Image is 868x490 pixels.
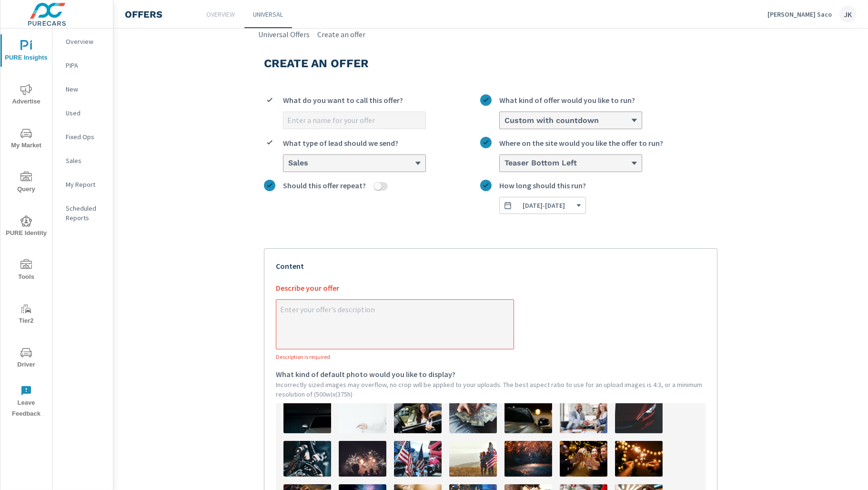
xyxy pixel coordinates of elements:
[449,398,497,433] img: description
[52,201,113,225] div: Scheduled Reports
[66,108,105,118] p: Used
[339,441,386,477] img: description
[499,137,663,149] span: Where on the site would you like the offer to run?
[283,180,366,191] span: Should this offer repeat?
[505,441,552,477] img: description
[66,180,105,189] p: My Report
[3,128,49,151] span: My Market
[317,29,365,40] a: Create an offer
[66,84,105,94] p: New
[394,441,442,477] img: description
[3,259,49,283] span: Tools
[276,282,339,294] span: Describe your offer
[283,94,403,106] span: What do you want to call this offer?
[253,10,283,19] p: Universal
[52,58,113,72] div: PIPA
[288,158,308,168] h6: Sales
[66,37,105,46] p: Overview
[276,301,514,349] textarea: Describe your offerDescription is required
[0,29,52,423] div: nav menu
[3,215,49,239] span: PURE Identity
[505,158,577,168] h6: Teaser Bottom Left
[287,159,288,168] input: What type of lead should we send?
[66,132,105,142] p: Fixed Ops
[374,182,382,191] button: Should this offer repeat?
[276,380,706,399] p: Incorrectly sized images may overflow, no crop will be applied to your uploads. The best aspect r...
[505,398,552,433] img: description
[52,82,113,96] div: New
[52,153,113,168] div: Sales
[499,94,635,106] span: What kind of offer would you like to run?
[276,260,706,272] p: Content
[615,398,663,433] img: description
[283,137,398,149] span: What type of lead should we send?
[394,398,442,433] img: description
[52,106,113,120] div: Used
[3,347,49,370] span: Driver
[449,441,497,477] img: description
[52,34,113,49] div: Overview
[523,201,565,210] span: [DATE] - [DATE]
[283,441,331,477] img: description
[3,84,49,107] span: Advertise
[283,398,331,433] img: description
[125,9,162,20] h4: Offers
[3,172,49,195] span: Query
[499,180,586,191] span: How long should this run?
[283,112,425,129] input: What do you want to call this offer?
[339,398,386,433] img: description
[505,116,599,125] h6: Custom with countdown
[3,40,49,63] span: PURE Insights
[258,29,310,40] a: Universal Offers
[615,441,663,477] img: description
[499,197,586,214] button: How long should this run?
[264,55,369,71] h3: Create an offer
[66,61,105,70] p: PIPA
[276,349,514,361] span: Description is required
[276,368,455,380] span: What kind of default photo would you like to display?
[66,156,105,165] p: Sales
[52,130,113,144] div: Fixed Ops
[206,10,235,19] p: Overview
[3,385,49,419] span: Leave Feedback
[560,441,607,477] img: description
[66,204,105,223] p: Scheduled Reports
[560,398,607,433] img: description
[767,10,832,19] p: [PERSON_NAME] Saco
[3,303,49,327] span: Tier2
[504,159,505,168] input: Where on the site would you like the offer to run?
[839,6,857,23] div: JK
[52,177,113,192] div: My Report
